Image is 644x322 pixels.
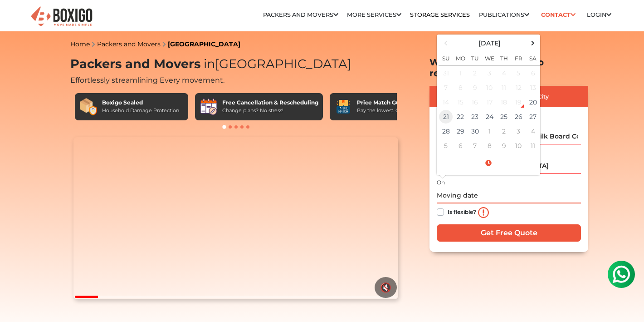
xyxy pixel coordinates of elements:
a: Login [587,11,611,18]
div: Free Cancellation & Rescheduling [222,99,318,107]
img: Free Cancellation & Rescheduling [200,98,218,116]
input: Get Free Quote [437,224,581,242]
img: Boxigo [30,5,93,28]
div: Boxigo Sealed [102,99,179,107]
img: whatsapp-icon.svg [9,9,27,27]
label: On [437,178,445,187]
a: Publications [479,11,529,18]
input: Moving date [437,188,581,203]
div: Price Match Guarantee [357,99,426,107]
button: 🔇 [375,277,397,298]
a: Contact [538,8,578,22]
th: Mo [453,50,468,66]
video: Your browser does not support the video tag. [73,137,398,300]
a: [GEOGRAPHIC_DATA] [168,40,240,48]
div: 19 [512,95,525,109]
img: Price Match Guarantee [334,98,352,116]
div: Household Damage Protection [102,107,179,114]
a: Home [70,40,90,48]
label: Is flexible? [448,207,476,216]
span: Previous Month [440,37,452,49]
div: Pay the lowest. Guaranteed! [357,107,426,114]
span: Effortlessly streamlining Every movement. [70,76,224,84]
a: Storage Services [410,11,470,18]
img: Boxigo Sealed [79,98,98,116]
span: [GEOGRAPHIC_DATA] [200,56,351,71]
th: We [482,50,497,66]
th: Sa [526,50,540,66]
a: More services [347,11,401,18]
th: Tu [468,50,482,66]
span: Next Month [527,37,539,49]
div: Change plans? No stress! [222,107,318,114]
a: Select Time [439,159,538,167]
th: Fr [511,50,526,66]
th: Select Month [453,36,526,50]
a: Packers and Movers [263,11,338,18]
th: Su [439,50,453,66]
a: Packers and Movers [97,40,161,48]
img: info [478,207,489,218]
h1: Packers and Movers [70,57,401,72]
h2: Where are you going to relocate? [429,57,588,79]
span: in [204,56,215,71]
th: Th [497,50,511,66]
